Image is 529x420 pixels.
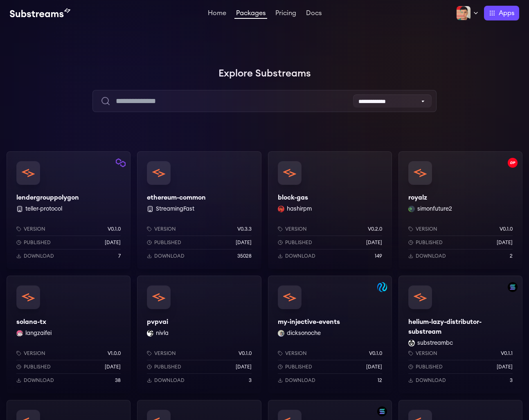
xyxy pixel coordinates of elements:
p: Published [416,364,443,370]
p: v1.0.0 [108,350,121,357]
a: Packages [234,10,267,19]
p: Version [154,350,176,357]
p: Published [154,239,181,246]
p: v0.1.0 [369,350,382,357]
button: StreamingFast [156,205,194,213]
p: [DATE] [236,364,252,370]
p: Version [416,350,437,357]
a: Filter by solana networkhelium-lazy-distributor-substreamhelium-lazy-distributor-substreamsubstre... [398,276,522,393]
button: langzaifei [25,329,52,337]
p: Download [416,253,446,259]
p: Published [154,364,181,370]
a: Docs [304,10,323,18]
p: v0.1.0 [108,226,121,232]
p: Published [24,364,51,370]
p: Download [285,377,315,384]
img: Filter by optimism network [508,158,518,168]
p: Version [285,350,307,357]
p: Published [416,239,443,246]
button: simonfuture2 [417,205,452,213]
p: v0.1.1 [501,350,513,357]
p: 7 [118,253,121,259]
p: Published [285,364,312,370]
p: 35028 [237,253,252,259]
button: teller-protocol [25,205,62,213]
p: v0.3.3 [237,226,252,232]
button: nivla [156,329,169,337]
p: Version [24,226,45,232]
p: [DATE] [497,364,513,370]
p: Download [154,377,185,384]
img: Substream's logo [10,8,70,18]
a: solana-txsolana-txlangzaifei langzaifeiVersionv1.0.0Published[DATE]Download38 [7,276,131,393]
p: [DATE] [105,364,121,370]
p: Published [285,239,312,246]
a: Pricing [274,10,298,18]
p: 3 [249,377,252,384]
p: Version [285,226,307,232]
p: Version [154,226,176,232]
button: hashirpm [287,205,312,213]
img: Profile [456,6,471,20]
a: pvpvaipvpvainivla nivlaVersionv0.1.0Published[DATE]Download3 [137,276,261,393]
a: ethereum-commonethereum-common StreamingFastVersionv0.3.3Published[DATE]Download35028 [137,151,261,269]
img: Filter by polygon network [116,158,126,168]
a: block-gasblock-gashashirpm hashirpmVersionv0.2.0Published[DATE]Download149 [268,151,392,269]
p: v0.1.0 [500,226,513,232]
a: Filter by injective-mainnet networkmy-injective-eventsmy-injective-eventsdicksonoche dicksonocheV... [268,276,392,393]
h1: Explore Substreams [7,65,522,82]
span: Apps [499,8,514,18]
p: Download [285,253,315,259]
p: Download [154,253,185,259]
button: substreambc [417,339,453,347]
p: Download [24,253,54,259]
img: Filter by injective-mainnet network [377,282,387,292]
p: 38 [115,377,121,384]
a: Filter by polygon networklendergrouppolygonlendergrouppolygon teller-protocolVersionv0.1.0Publish... [7,151,131,269]
p: Published [24,239,51,246]
p: Download [24,377,54,384]
a: Home [206,10,228,18]
p: v0.1.0 [239,350,252,357]
img: Filter by solana network [377,407,387,416]
p: 2 [510,253,513,259]
p: v0.2.0 [368,226,382,232]
p: [DATE] [236,239,252,246]
p: 12 [378,377,382,384]
button: dicksonoche [287,329,321,337]
p: Version [24,350,45,357]
p: 3 [510,377,513,384]
p: [DATE] [366,239,382,246]
p: [DATE] [105,239,121,246]
p: Download [416,377,446,384]
p: [DATE] [366,364,382,370]
img: Filter by solana network [508,282,518,292]
p: 149 [375,253,382,259]
a: Filter by optimism networkroyalzroyalzsimonfuture2 simonfuture2Versionv0.1.0Published[DATE]Download2 [398,151,522,269]
p: [DATE] [497,239,513,246]
p: Version [416,226,437,232]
